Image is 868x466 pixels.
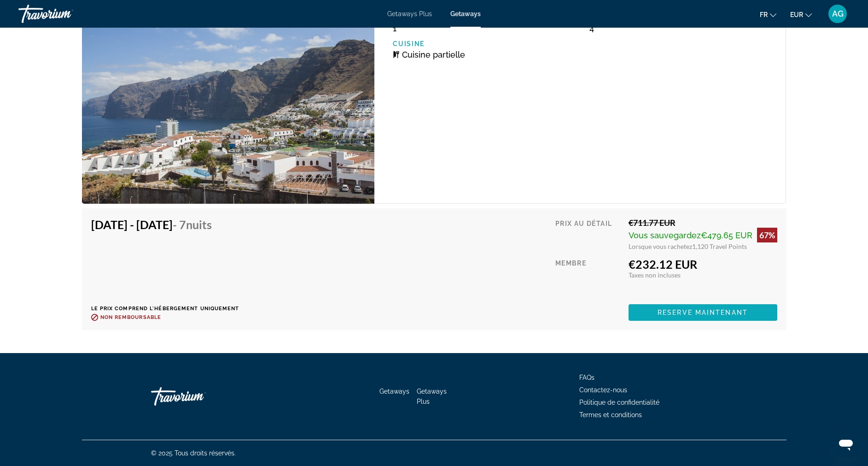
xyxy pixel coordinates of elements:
span: Vous sauvegardez [629,230,701,240]
a: Termes et conditions [579,411,642,419]
div: €711.77 EUR [629,218,777,228]
a: Getaways [379,388,409,395]
span: Cuisine partielle [402,50,465,59]
span: 1 [393,24,396,33]
a: Getaways Plus [417,388,447,405]
span: Taxes non incluses [629,271,681,279]
iframe: Bouton de lancement de la fenêtre de messagerie [831,429,861,459]
a: FAQs [579,374,594,381]
a: Contactez-nous [579,386,627,394]
span: Lorsque vous rachetez [629,242,692,250]
h4: [DATE] - [DATE] [91,218,233,231]
button: Change language [760,8,776,21]
span: fr [760,11,768,18]
span: Reserve maintenant [658,309,748,316]
span: nuits [186,218,212,231]
span: © 2025 Tous droits réservés. [151,449,236,457]
span: 4 [589,24,594,33]
a: Getaways [450,10,481,18]
span: AG [832,9,844,18]
a: Getaways Plus [387,10,432,18]
p: Cuisine [393,40,580,47]
a: Travorium [18,2,111,26]
div: 67% [757,228,777,242]
div: €232.12 EUR [629,257,777,271]
button: Reserve maintenant [629,304,777,321]
div: Prix au détail [555,218,622,250]
button: Change currency [790,8,812,21]
a: Travorium [151,383,243,410]
button: User Menu [826,4,850,24]
p: Le prix comprend l'hébergement uniquement [91,306,239,312]
span: 1,120 Travel Points [692,242,747,250]
span: EUR [790,11,803,18]
span: €479.65 EUR [701,230,752,240]
a: Politique de confidentialité [579,399,659,406]
span: Non remboursable [100,314,162,320]
span: - 7 [173,218,212,231]
div: Membre [555,257,622,297]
